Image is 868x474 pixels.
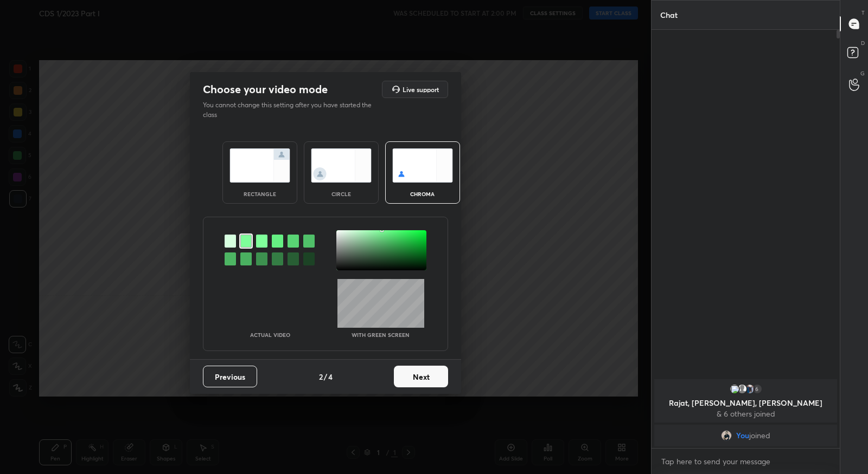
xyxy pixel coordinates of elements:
div: grid [652,377,840,449]
div: circle [320,191,363,197]
p: Rajat, [PERSON_NAME], [PERSON_NAME] [661,399,831,407]
img: chromaScreenIcon.c19ab0a0.svg [392,148,453,183]
div: chroma [401,191,444,197]
h4: / [324,371,327,382]
p: D [861,39,865,47]
img: 3 [729,384,740,394]
h5: Live support [403,86,439,93]
h2: Choose your video mode [203,82,328,96]
button: Previous [203,366,257,387]
img: normalScreenIcon.ae25ed63.svg [229,148,290,183]
img: circleScreenIcon.acc0effb.svg [311,148,372,183]
p: G [860,69,865,77]
div: rectangle [238,191,282,197]
p: & 6 others joined [661,410,831,418]
p: Chat [652,1,686,29]
p: With green screen [352,332,410,337]
img: default.png [737,384,748,394]
p: T [861,9,865,17]
button: Next [394,366,448,387]
span: You [736,431,749,440]
img: 9fc587222a2b4560acd4332db02a3a35.jpg [744,384,755,394]
h4: 4 [328,371,333,382]
p: Actual Video [250,332,290,337]
h4: 2 [319,371,323,382]
p: You cannot change this setting after you have started the class [203,100,379,120]
span: joined [749,431,770,440]
img: 00f7a73387f642cd9021a4fdac7b74e8.jpg [721,430,732,441]
div: 6 [752,384,763,394]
